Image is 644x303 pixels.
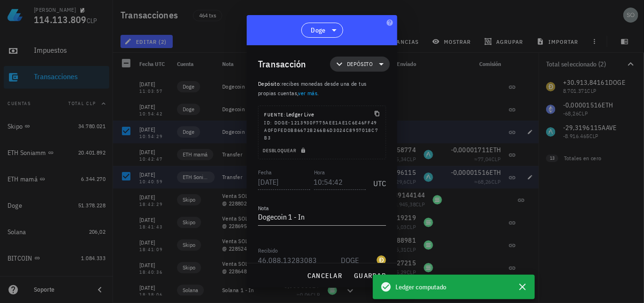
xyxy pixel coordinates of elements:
span: guardar [354,271,386,280]
label: Fecha [258,169,272,176]
div: UTC [370,169,386,192]
span: recibes monedas desde una de tus propias cuentas, . [258,80,366,97]
button: cancelar [303,267,346,284]
label: Hora [314,169,325,176]
span: Depósito [347,59,373,69]
span: Depósito [258,80,280,87]
div: ID: doge-1213930f775aee1ae1c6e46ff49a0fdfed0b86672b266b6d3024c8957018c7b3 [264,119,380,142]
p: : [258,79,386,98]
a: ver más [298,90,317,97]
div: Ledger Live [264,110,314,119]
button: Desbloquear [258,146,312,155]
label: Recibido [258,247,278,254]
span: Desbloquear [262,147,308,154]
button: guardar [350,267,390,284]
span: Doge [311,25,326,35]
span: cancelar [307,271,342,280]
span: Ledger computado [395,282,447,292]
div: Transacción [258,57,306,72]
label: Nota [258,205,269,212]
input: Moneda [341,253,375,268]
span: Fuente: [264,112,286,118]
div: DOGE-icon [377,255,386,265]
